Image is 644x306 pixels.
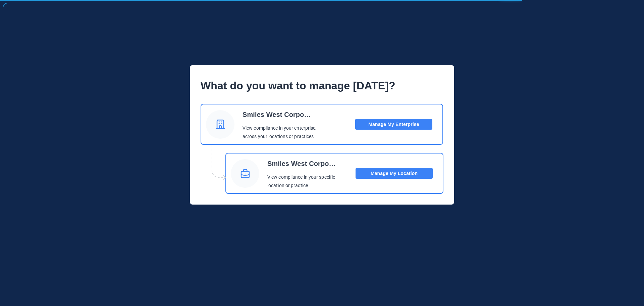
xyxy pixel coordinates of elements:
p: View compliance in your specific [267,173,336,182]
p: What do you want to manage [DATE]? [201,76,443,96]
p: View compliance in your enterprise, [243,124,317,133]
p: location or practice [267,181,336,190]
p: Smiles West Corporate [267,157,336,170]
button: Manage My Enterprise [355,119,432,130]
p: across your locations or practices [243,132,317,141]
button: Manage My Location [356,168,433,179]
p: Smiles West Corporate [243,108,311,121]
